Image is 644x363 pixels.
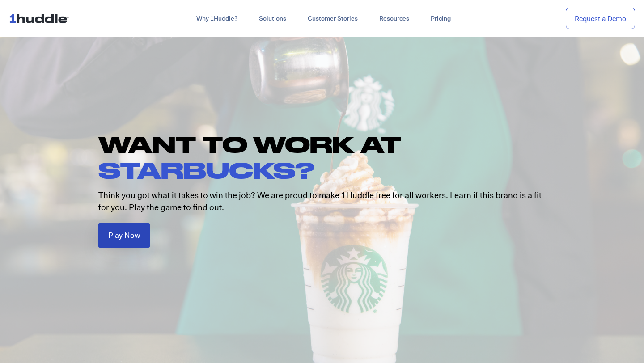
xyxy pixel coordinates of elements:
span: STARBUCKS? [98,157,314,183]
a: Customer Stories [297,11,369,27]
h1: WANT TO WORK AT [98,131,555,183]
a: Why 1Huddle? [186,11,248,27]
a: Pricing [420,11,462,27]
img: ... [9,10,73,27]
a: Resources [369,11,420,27]
a: Request a Demo [566,8,635,30]
span: Play Now [108,232,140,239]
a: Play Now [98,223,150,248]
a: Solutions [248,11,297,27]
p: Think you got what it takes to win the job? We are proud to make 1Huddle free for all workers. Le... [98,190,546,213]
